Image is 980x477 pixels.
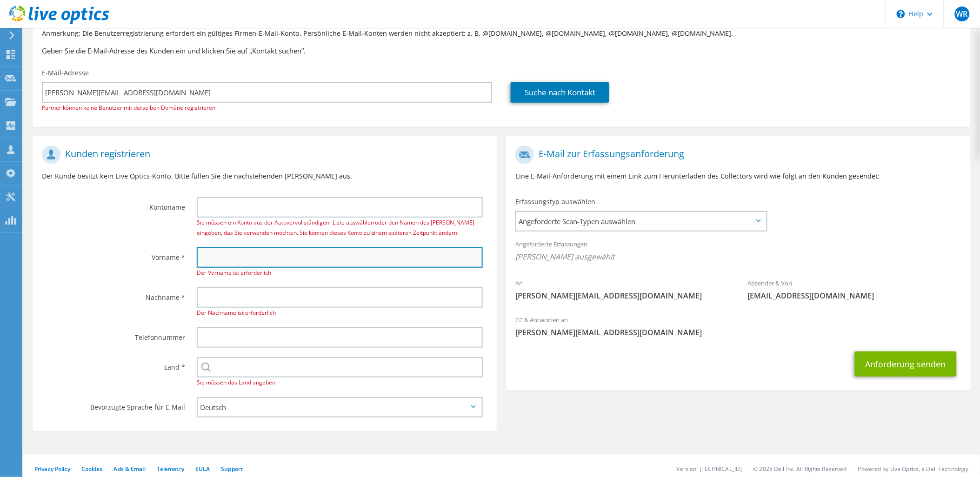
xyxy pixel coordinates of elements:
[506,310,970,342] div: CC & Antworten an
[42,146,483,164] h1: Kunden registrieren
[748,291,961,301] span: [EMAIL_ADDRESS][DOMAIN_NAME]
[515,291,729,301] span: [PERSON_NAME][EMAIL_ADDRESS][DOMAIN_NAME]
[753,465,847,473] li: © 2025 Dell Inc. All Rights Reserved
[516,212,766,231] span: Angeforderte Scan-Typen auswählen
[739,273,971,305] div: Absender & Von
[515,197,595,206] label: Erfassungstyp auswählen
[42,397,185,412] label: Bevorzugte Sprache für E-Mail
[197,378,275,386] span: Sie müssen das Land angeben
[42,104,217,112] span: Partner können keine Benutzer mit derselben Domäne registrieren.
[42,46,961,56] h3: Geben Sie die E-Mail-Adresse des Kunden ein und klicken Sie auf „Kontakt suchen“.
[506,234,970,269] div: Angeforderte Erfassungen
[42,171,487,181] p: Der Kunde besitzt kein Live Optics-Konto. Bitte füllen Sie die nachstehenden [PERSON_NAME] aus.
[42,68,89,78] label: E-Mail-Adresse
[858,465,969,473] li: Powered by Live Optics, a Dell Technology
[42,28,961,39] p: Anmerkung: Die Benutzerregistrierung erfordert ein gültiges Firmen-E-Mail-Konto. Persönliche E-Ma...
[515,327,961,338] span: [PERSON_NAME][EMAIL_ADDRESS][DOMAIN_NAME]
[511,82,609,103] a: Suche nach Kontakt
[955,7,970,21] span: WR
[81,465,103,473] a: Cookies
[197,269,271,277] span: Der Vorname ist erforderlich
[855,351,957,377] button: Anforderung senden
[195,465,210,473] a: EULA
[515,146,956,164] h1: E-Mail zur Erfassungsanforderung
[221,465,243,473] a: Support
[515,171,961,181] p: Eine E-Mail-Anforderung mit einem Link zum Herunterladen des Collectors wird wie folgt an den Kun...
[114,465,146,473] a: Ads & Email
[42,357,185,372] label: Land *
[42,197,185,212] label: Kontoname
[515,252,961,262] span: [PERSON_NAME] ausgewählt
[897,10,905,18] svg: \n
[506,273,738,305] div: An
[677,465,742,473] li: Version: [TECHNICAL_ID]
[197,219,475,237] span: Sie müssen ein Konto aus der Autovervollständigen- Liste auswählen oder den Namen des [PERSON_NAM...
[157,465,184,473] a: Telemetry
[197,309,276,317] span: Der Nachname ist erforderlich
[34,465,70,473] a: Privacy Policy
[42,247,185,262] label: Vorname *
[42,327,185,342] label: Telefonnummer
[42,287,185,302] label: Nachname *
